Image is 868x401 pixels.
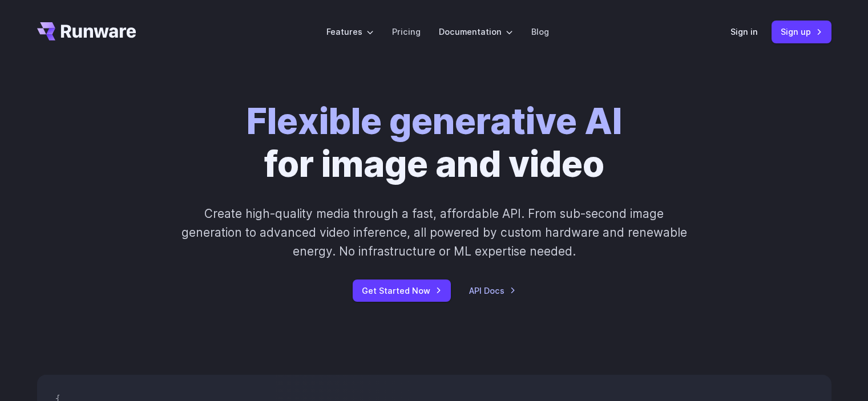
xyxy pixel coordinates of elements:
[37,22,136,40] a: Go to /
[531,25,549,38] a: Blog
[772,21,831,43] a: Sign up
[180,204,688,261] p: Create high-quality media through a fast, affordable API. From sub-second image generation to adv...
[247,100,622,186] h1: for image and video
[392,25,421,38] a: Pricing
[247,100,622,143] strong: Flexible generative AI
[469,284,516,297] a: API Docs
[439,25,513,38] label: Documentation
[326,25,374,38] label: Features
[353,280,451,302] a: Get Started Now
[730,25,758,38] a: Sign in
